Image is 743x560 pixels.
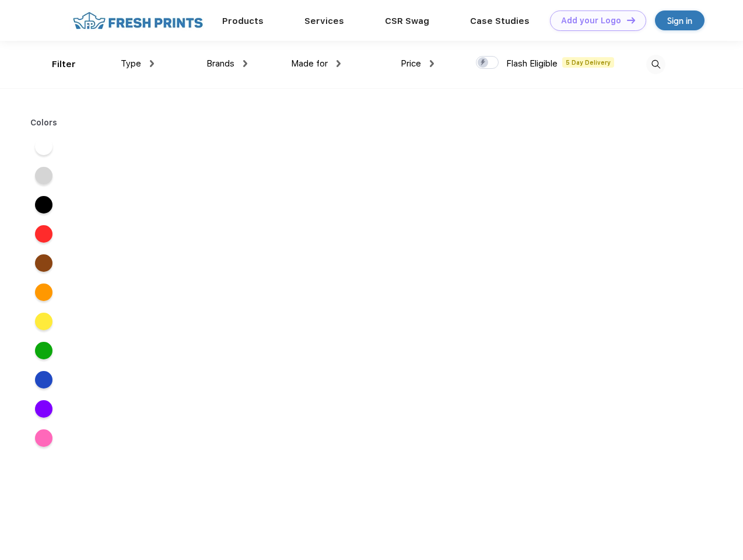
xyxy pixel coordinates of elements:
span: Made for [291,58,328,69]
img: DT [627,17,635,23]
img: desktop_search.svg [646,55,665,74]
span: Type [121,58,141,69]
div: Filter [52,58,76,71]
span: Price [401,58,421,69]
div: Colors [22,117,66,129]
img: dropdown.png [430,60,434,67]
img: dropdown.png [337,60,341,67]
img: fo%20logo%202.webp [69,10,206,31]
div: Add your Logo [561,16,621,26]
a: Sign in [655,10,705,30]
img: dropdown.png [243,60,247,67]
span: Brands [206,58,234,69]
img: dropdown.png [150,60,154,67]
a: Products [222,16,264,26]
div: Sign in [667,14,692,27]
span: 5 Day Delivery [562,57,614,68]
span: Flash Eligible [506,58,558,69]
